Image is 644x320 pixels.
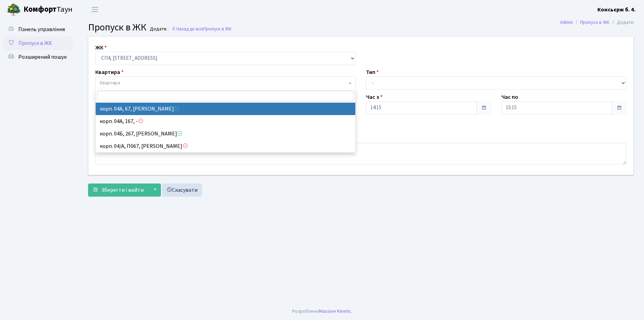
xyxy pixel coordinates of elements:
[580,19,609,26] a: Пропуск в ЖК
[100,79,120,86] span: Квартира
[597,6,636,14] a: Консьєрж б. 4.
[96,140,355,152] li: корп. 04/А, П067, [PERSON_NAME]
[3,36,73,50] a: Пропуск в ЖК
[3,50,73,64] a: Розширений пошук
[18,53,67,61] span: Розширений пошук
[609,19,634,26] li: Додати
[203,26,232,32] span: Пропуск в ЖК
[366,93,383,101] label: Час з
[23,4,57,15] b: Комфорт
[23,4,73,16] span: Таун
[550,15,644,30] nav: breadcrumb
[162,183,202,197] a: Скасувати
[366,68,379,76] label: Тип
[96,128,355,140] li: корп. 04Б, 267, [PERSON_NAME]
[560,19,573,26] a: Admin
[292,308,352,315] div: Розроблено .
[172,26,232,32] a: Назад до всіхПропуск в ЖК
[95,68,124,76] label: Квартира
[3,22,73,36] a: Панель управління
[96,103,355,115] li: корп. 04А, 67, [PERSON_NAME]
[18,26,65,33] span: Панель управління
[18,39,52,47] span: Пропуск в ЖК
[319,308,351,315] a: Massive Kinetic
[95,44,107,52] label: ЖК
[148,26,169,32] small: Додати .
[101,186,144,194] span: Зберегти і вийти
[96,115,355,128] li: корп. 04А, 167, -
[88,183,148,197] button: Зберегти і вийти
[7,3,21,17] img: logo.png
[501,93,518,101] label: Час по
[86,4,104,15] button: Переключити навігацію
[597,6,636,13] b: Консьєрж б. 4.
[88,20,146,34] span: Пропуск в ЖК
